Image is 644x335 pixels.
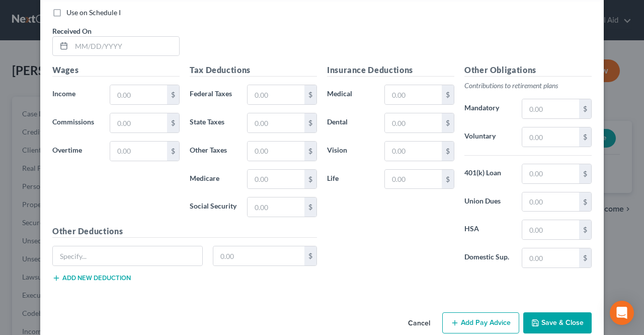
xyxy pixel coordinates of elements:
input: 0.00 [522,220,579,239]
input: 0.00 [522,164,579,183]
p: Contributions to retirement plans [464,81,592,91]
input: 0.00 [522,248,579,267]
label: Voluntary [459,127,517,147]
label: Social Security [185,197,242,217]
input: 0.00 [110,85,167,104]
input: 0.00 [248,113,304,132]
input: 0.00 [385,170,442,189]
span: Income [52,89,75,98]
label: Domestic Sup. [459,248,517,268]
div: Open Intercom Messenger [610,301,634,325]
input: 0.00 [522,99,579,118]
label: Dental [322,113,379,133]
div: $ [442,170,454,189]
input: 0.00 [385,142,442,161]
label: Life [322,169,379,189]
div: $ [304,246,316,265]
label: Overtime [47,141,105,161]
div: $ [579,127,591,147]
h5: Other Deductions [52,225,317,238]
input: 0.00 [248,170,304,189]
input: 0.00 [522,127,579,147]
label: Vision [322,141,379,161]
input: 0.00 [213,246,305,265]
div: $ [579,99,591,118]
input: 0.00 [248,197,304,217]
div: $ [304,113,316,132]
input: 0.00 [110,142,167,161]
label: State Taxes [185,113,242,133]
h5: Wages [52,64,180,77]
div: $ [579,220,591,239]
label: Other Taxes [185,141,242,161]
label: Medical [322,85,379,105]
div: $ [579,164,591,183]
div: $ [167,113,179,132]
label: Union Dues [459,192,517,212]
input: 0.00 [385,113,442,132]
div: $ [442,113,454,132]
input: MM/DD/YYYY [71,37,179,56]
h5: Insurance Deductions [327,64,454,77]
span: Use on Schedule I [66,8,121,17]
h5: Other Obligations [464,64,592,77]
input: 0.00 [385,85,442,104]
button: Save & Close [523,312,592,333]
button: Add new deduction [52,274,131,282]
label: Medicare [185,169,242,189]
label: 401(k) Loan [459,164,517,184]
div: $ [304,197,316,217]
div: $ [579,192,591,212]
div: $ [304,142,316,161]
h5: Tax Deductions [190,64,317,77]
div: $ [579,248,591,267]
div: $ [442,85,454,104]
label: HSA [459,220,517,240]
label: Federal Taxes [185,85,242,105]
div: $ [167,85,179,104]
label: Commissions [47,113,105,133]
button: Add Pay Advice [442,312,519,333]
button: Cancel [400,313,438,333]
div: $ [304,85,316,104]
span: Received On [52,27,92,35]
label: Mandatory [459,99,517,119]
div: $ [442,142,454,161]
input: 0.00 [248,85,304,104]
input: 0.00 [248,142,304,161]
input: Specify... [53,246,202,265]
div: $ [304,170,316,189]
input: 0.00 [110,113,167,132]
div: $ [167,142,179,161]
input: 0.00 [522,192,579,212]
